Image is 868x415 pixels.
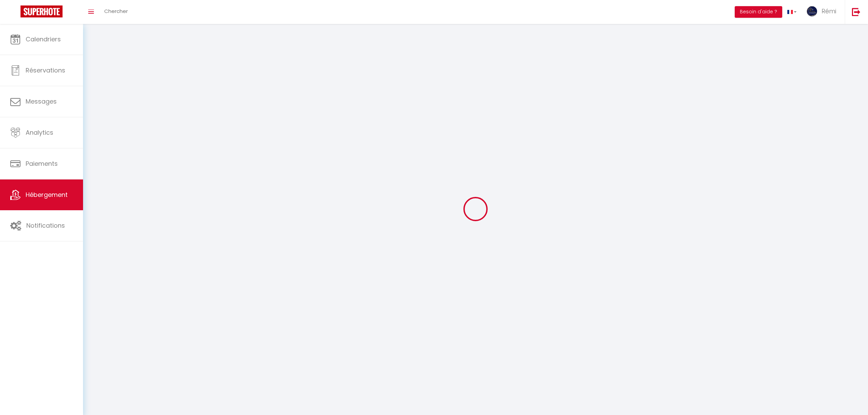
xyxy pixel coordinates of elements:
span: Messages [26,97,57,106]
span: Rémi [822,7,836,15]
button: Ouvrir le widget de chat LiveChat [5,3,26,23]
span: Analytics [26,128,53,137]
span: Paiements [26,159,58,168]
span: Réservations [26,66,65,75]
span: Calendriers [26,35,61,43]
img: ... [807,6,817,16]
span: Chercher [104,8,128,15]
img: Super Booking [21,5,63,17]
span: Notifications [26,221,65,230]
img: logout [852,8,860,16]
button: Besoin d'aide ? [735,6,782,18]
span: Hébergement [26,190,68,199]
